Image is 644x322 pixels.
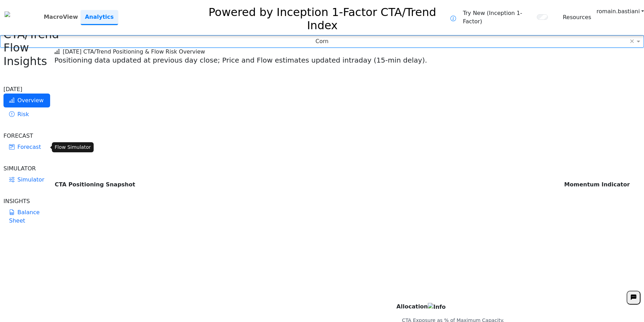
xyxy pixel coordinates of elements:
a: MacroView [41,10,81,24]
div: FORECAST [3,132,50,140]
a: Resources [563,13,591,22]
div: SIMULATOR [3,164,50,173]
a: Simulator [3,173,50,187]
a: Overview [3,94,50,107]
a: Balance Sheet [3,206,50,228]
span: × [629,38,635,44]
a: Forecast [3,140,50,154]
h2: CTA/Trend Flow Insights [3,28,50,68]
a: Risk [3,107,50,121]
img: logo%20black.png [5,11,10,17]
span: Clear value [629,35,635,47]
span: Try New (Inception 1-Factor) [463,9,533,26]
h2: Powered by Inception 1-Factor CTA/Trend Index [194,3,450,32]
span: [DATE] CTA/Trend Positioning & Flow Risk Overview [54,48,205,55]
img: Info [428,303,446,311]
a: Analytics [81,10,118,25]
div: Flow Simulator [52,142,94,152]
div: [DATE] [3,85,50,94]
div: INSIGHTS [3,197,50,206]
th: CTA Positioning Snapshot [54,67,564,302]
a: romain.bastiani [596,7,644,16]
h5: Positioning data updated at previous day close; Price and Flow estimates updated intraday (15-min... [54,56,644,64]
span: Corn [315,38,328,45]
